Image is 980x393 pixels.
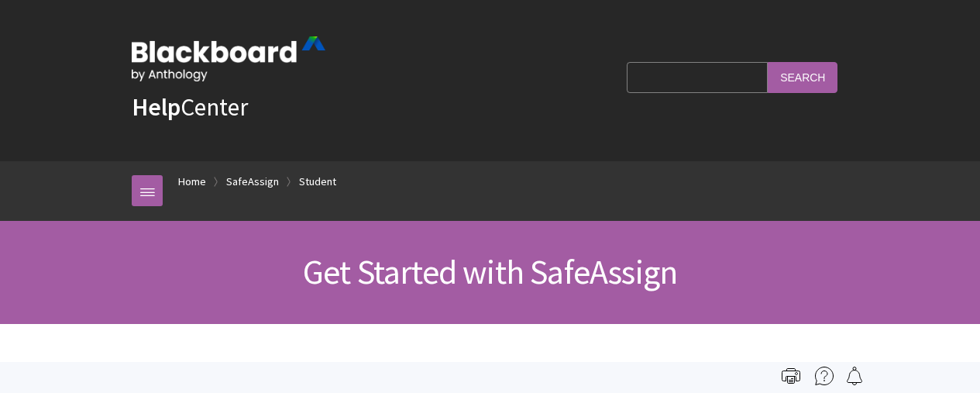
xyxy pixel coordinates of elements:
a: Student [299,172,336,191]
a: SafeAssign [226,172,279,191]
span: Get Started with SafeAssign [303,250,677,293]
a: HelpCenter [132,91,248,122]
strong: Help [132,91,181,122]
input: Search [768,62,837,92]
a: Home [178,172,206,191]
img: Print [782,367,800,385]
img: More help [815,367,834,385]
img: Blackboard by Anthology [132,36,325,81]
img: Follow this page [845,367,864,385]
